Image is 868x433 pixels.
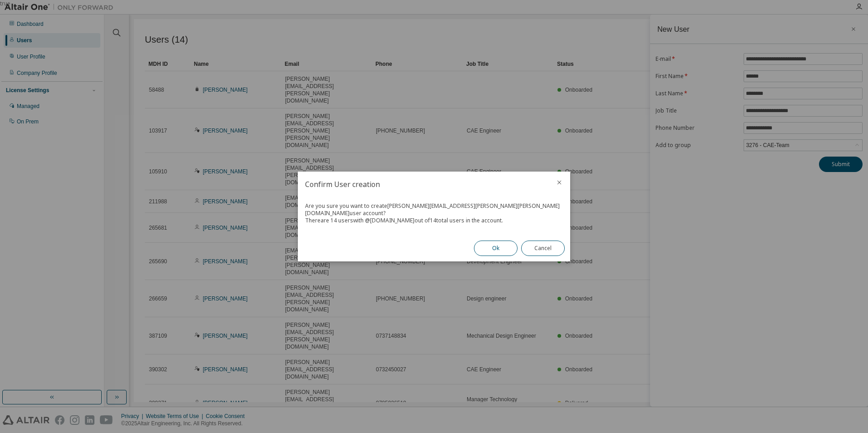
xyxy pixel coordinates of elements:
button: Cancel [521,241,565,256]
div: Are you sure you want to create [PERSON_NAME][EMAIL_ADDRESS][PERSON_NAME][PERSON_NAME][DOMAIN_NAM... [305,202,563,217]
div: There are 14 users with @ [DOMAIN_NAME] out of 14 total users in the account. [305,217,563,224]
h2: Confirm User creation [298,172,548,197]
button: Ok [474,241,518,256]
button: close [556,179,563,186]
